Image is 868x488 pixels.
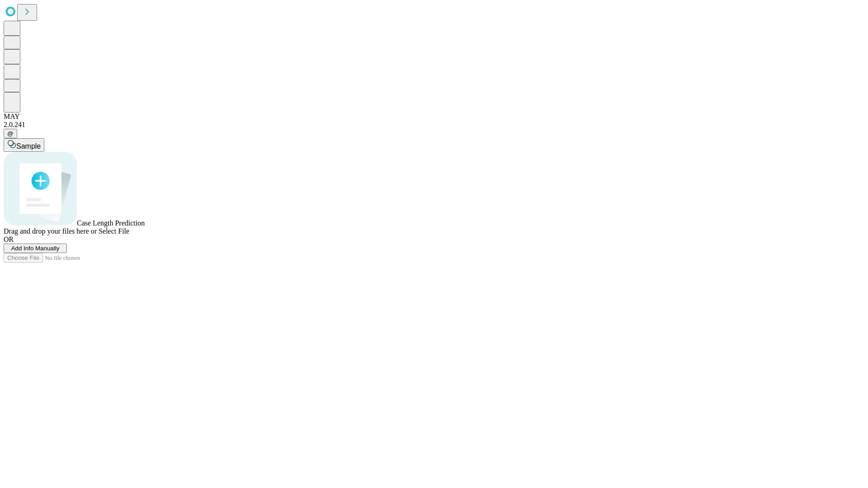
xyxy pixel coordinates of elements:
button: Sample [4,138,44,152]
button: @ [4,129,17,138]
span: @ [7,130,14,137]
span: Sample [16,142,41,150]
button: Add Info Manually [4,244,67,253]
span: OR [4,235,14,243]
span: Case Length Prediction [77,219,145,227]
div: 2.0.241 [4,121,864,129]
span: Add Info Manually [11,245,60,252]
div: MAY [4,113,864,121]
span: Drag and drop your files here or [4,227,97,235]
span: Select File [99,227,129,235]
